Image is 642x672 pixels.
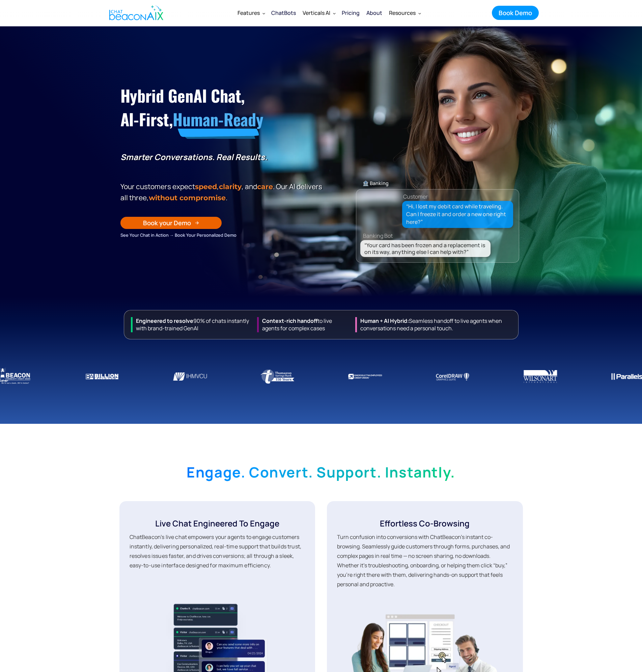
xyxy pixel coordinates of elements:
[271,8,296,18] div: ChatBots
[120,231,325,239] div: See Your Chat in Action → Book Your Personalized Demo
[356,179,519,188] div: 🏦 Banking
[363,231,526,240] div: Banking Bot
[499,8,532,17] div: Book Demo
[120,84,325,131] h1: Hybrid GenAI Chat, AI-First,
[257,360,298,393] img: Thomaston Saving Bankusing ChatBeaconAI
[170,360,210,393] img: Empeople Credit Union using ChatBeaconAI
[238,8,260,18] div: Features
[131,317,252,332] div: 90% of chats instantly with brand-trained GenAI
[303,8,330,18] div: Verticals AI
[195,182,217,191] strong: speed
[360,317,409,325] strong: Human + Al Hybrid:
[345,360,385,393] img: Knoxville Employee Credit Union uses ChatBeacon
[342,8,360,18] div: Pricing
[338,4,363,22] a: Pricing
[143,218,191,227] div: Book your Demo
[120,217,222,229] a: Book your Demo
[130,518,305,529] div: Live Chat Engineered to Engage
[389,8,416,18] div: Resources
[120,181,325,203] p: Your customers expect , , and . Our Al delivers all three, .
[299,5,338,21] div: Verticals AI
[104,1,167,25] a: home
[363,4,386,22] a: About
[120,151,267,162] strong: Smarter Conversations. Real Results.
[406,203,509,226] div: “Hi, I lost my debit card while traveling. Can I freeze it and order a new one right here?”
[257,182,273,191] span: care
[130,532,305,570] p: ChatBeacon’s live chat empowers your agents to engage customers instantly, delivering personalize...
[268,4,299,22] a: ChatBots
[403,192,428,201] div: Customer
[187,462,455,482] strong: engage. convert. support. instantly.
[492,6,539,20] a: Book Demo
[149,193,226,202] span: without compromise
[337,518,513,529] div: Effortless Co-Browsing
[337,532,513,589] p: Turn confusion into conversions with ChatBeacon’s instant co-browsing. Seamlessly guide customers...
[386,5,424,21] div: Resources
[195,221,199,225] img: Arrow
[262,317,317,325] strong: Context-rich handoff
[355,317,515,332] div: Seamless handoff to live agents when conversations need a personal touch.
[418,12,421,15] img: Dropdown
[219,182,242,191] span: clarity
[234,5,268,21] div: Features
[136,317,193,325] strong: Engineered to resolve
[366,8,382,18] div: About
[262,12,265,15] img: Dropdown
[257,317,350,332] div: to live agents for complex cases
[333,12,336,15] img: Dropdown
[173,107,263,131] span: Human-Ready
